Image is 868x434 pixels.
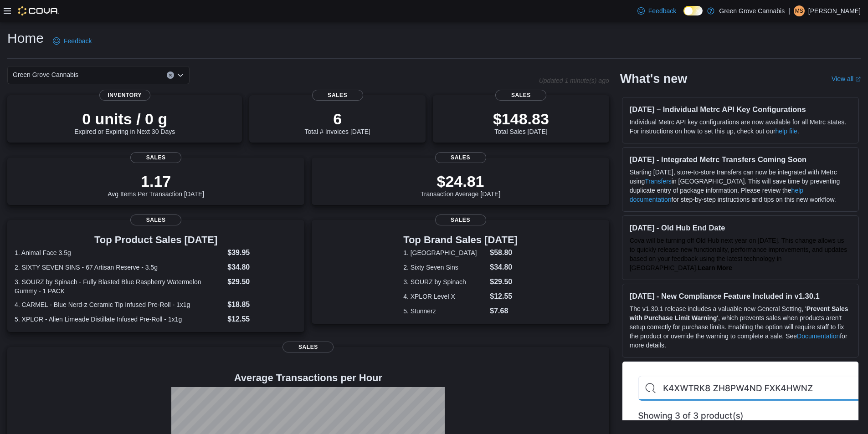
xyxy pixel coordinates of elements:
dd: $12.55 [227,314,297,325]
span: Sales [495,90,546,101]
span: Green Grove Cannabis [13,69,78,80]
dd: $34.80 [227,262,297,273]
div: Total Sales [DATE] [493,110,549,135]
dt: 5. Stunnerz [403,306,486,316]
dt: 3. SOURZ by Spinach - Fully Blasted Blue Raspberry Watermelon Gummy - 1 PACK [15,277,224,296]
p: Individual Metrc API key configurations are now available for all Metrc states. For instructions ... [630,117,851,136]
dd: $29.50 [227,276,297,287]
p: $148.83 [493,110,549,128]
input: Dark Mode [683,6,703,15]
button: Open list of options [177,71,184,79]
dd: $12.55 [490,291,518,302]
span: Sales [130,214,181,225]
div: Expired or Expiring in Next 30 Days [74,110,175,135]
p: [PERSON_NAME] [808,5,861,16]
h1: Home [7,29,44,47]
h4: Average Transactions per Hour [15,373,602,383]
span: MS [795,5,803,16]
h3: [DATE] - Old Hub End Date [630,223,851,232]
strong: Prevent Sales with Purchase Limit Warning [630,305,848,322]
svg: External link [855,77,861,82]
a: Feedback [634,2,680,20]
p: 6 [305,110,370,128]
img: Cova [18,6,59,15]
p: Starting [DATE], store-to-store transfers can now be integrated with Metrc using in [GEOGRAPHIC_D... [630,168,851,204]
span: Inventory [99,90,150,101]
dt: 2. SIXTY SEVEN SINS - 67 Artisan Reserve - 3.5g [15,263,224,272]
dd: $58.80 [490,247,518,258]
dd: $7.68 [490,306,518,317]
span: Sales [435,214,486,225]
a: Learn More [698,264,732,271]
span: Feedback [648,6,676,15]
dt: 1. Animal Face 3.5g [15,248,224,257]
dt: 5. XPLOR - Alien Limeade Distillate Infused Pre-Roll - 1x1g [15,315,224,324]
p: The v1.30.1 release includes a valuable new General Setting, ' ', which prevents sales when produ... [630,304,851,350]
span: Feedback [64,36,92,46]
h3: [DATE] - New Compliance Feature Included in v1.30.1 [630,291,851,301]
dt: 3. SOURZ by Spinach [403,277,486,286]
h3: Top Product Sales [DATE] [15,235,297,245]
dt: 1. [GEOGRAPHIC_DATA] [403,248,486,257]
div: Avg Items Per Transaction [DATE] [108,172,204,198]
a: help documentation [630,187,803,203]
a: View allExternal link [832,75,861,82]
dd: $29.50 [490,276,518,287]
p: Green Grove Cannabis [719,5,785,16]
div: Michael Spaziani [794,5,805,16]
span: Cova will be turning off Old Hub next year on [DATE]. This change allows us to quickly release ne... [630,237,847,271]
p: $24.81 [421,172,501,190]
a: help file [776,128,797,135]
div: Total # Invoices [DATE] [305,110,370,135]
span: Sales [435,152,486,163]
a: Feedback [49,32,95,50]
h2: What's new [620,71,687,86]
dd: $34.80 [490,262,518,273]
a: Documentation [797,332,840,340]
dt: 4. XPLOR Level X [403,292,486,301]
dd: $39.95 [227,247,297,258]
h3: Top Brand Sales [DATE] [403,235,518,245]
a: Transfers [645,178,672,185]
span: Sales [312,90,363,101]
h3: [DATE] - Integrated Metrc Transfers Coming Soon [630,155,851,164]
dd: $18.85 [227,299,297,310]
p: | [788,5,790,16]
p: 1.17 [108,172,204,190]
div: Transaction Average [DATE] [421,172,501,198]
dt: 4. CARMEL - Blue Nerd-z Ceramic Tip Infused Pre-Roll - 1x1g [15,300,224,309]
p: 0 units / 0 g [74,110,175,128]
h3: [DATE] – Individual Metrc API Key Configurations [630,105,851,114]
span: Sales [130,152,181,163]
button: Clear input [167,71,174,79]
span: Sales [282,342,334,352]
dt: 2. Sixty Seven Sins [403,263,486,272]
p: Updated 1 minute(s) ago [539,77,609,84]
